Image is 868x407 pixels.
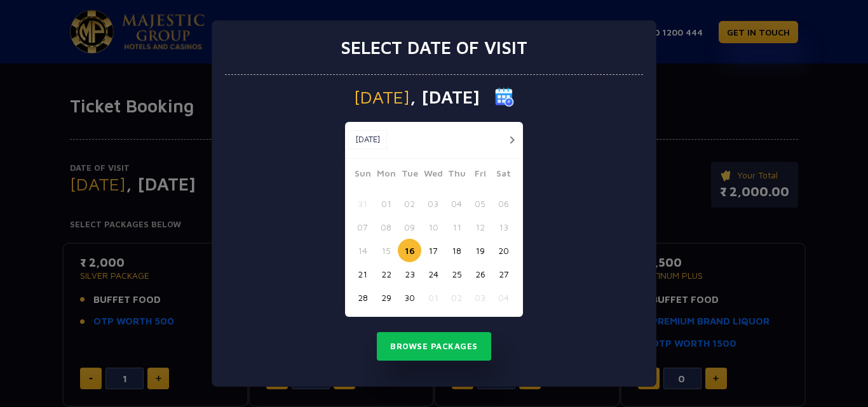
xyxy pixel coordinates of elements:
[351,166,374,184] span: Sun
[398,262,421,286] button: 23
[374,262,398,286] button: 22
[468,215,492,239] button: 12
[445,239,468,262] button: 18
[421,239,445,262] button: 17
[398,286,421,309] button: 30
[351,286,374,309] button: 28
[374,286,398,309] button: 29
[398,192,421,215] button: 02
[492,192,515,215] button: 06
[468,166,492,184] span: Fri
[468,239,492,262] button: 19
[492,262,515,286] button: 27
[374,192,398,215] button: 01
[492,239,515,262] button: 20
[445,286,468,309] button: 02
[492,215,515,239] button: 13
[492,286,515,309] button: 04
[468,192,492,215] button: 05
[398,166,421,184] span: Tue
[341,37,527,58] h3: Select date of visit
[445,192,468,215] button: 04
[421,262,445,286] button: 24
[351,262,374,286] button: 21
[421,192,445,215] button: 03
[445,166,468,184] span: Thu
[421,286,445,309] button: 01
[374,166,398,184] span: Mon
[351,192,374,215] button: 31
[492,166,515,184] span: Sat
[445,215,468,239] button: 11
[495,88,514,107] img: calender icon
[351,215,374,239] button: 07
[398,239,421,262] button: 16
[374,239,398,262] button: 15
[421,166,445,184] span: Wed
[351,239,374,262] button: 14
[377,332,491,361] button: Browse Packages
[374,215,398,239] button: 08
[348,130,387,149] button: [DATE]
[410,88,480,106] span: , [DATE]
[445,262,468,286] button: 25
[468,286,492,309] button: 03
[398,215,421,239] button: 09
[354,88,410,106] span: [DATE]
[421,215,445,239] button: 10
[468,262,492,286] button: 26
